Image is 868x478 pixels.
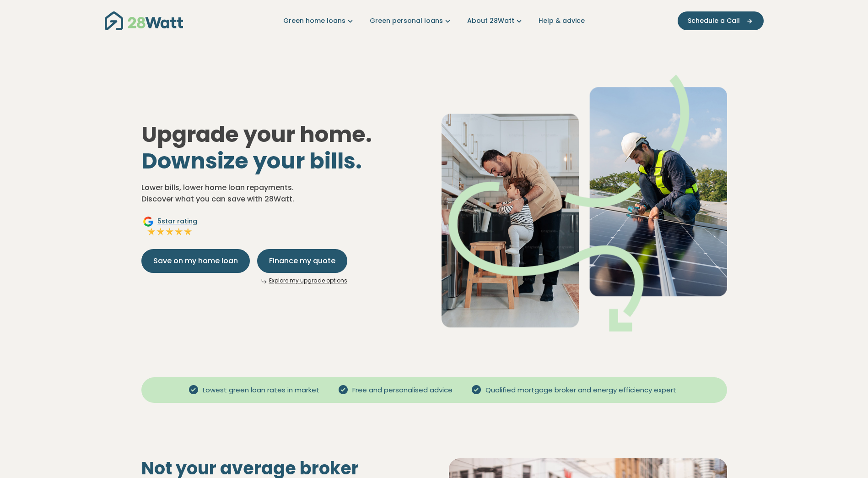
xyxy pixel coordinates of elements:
span: Qualified mortgage broker and energy efficiency expert [482,385,680,396]
button: Finance my quote [257,249,347,273]
h1: Upgrade your home. [141,121,427,174]
img: Full star [165,227,174,236]
img: Full star [174,227,183,236]
a: Google5star ratingFull starFull starFull starFull starFull star [141,216,199,238]
span: Schedule a Call [688,16,740,26]
span: Downsize your bills. [141,146,362,176]
p: Lower bills, lower home loan repayments. Discover what you can save with 28Watt. [141,182,427,205]
a: About 28Watt [467,16,524,26]
span: 5 star rating [157,217,197,226]
button: Save on my home loan [141,249,250,273]
button: Schedule a Call [678,11,764,30]
span: Finance my quote [269,255,335,266]
img: Full star [183,227,193,236]
img: 28Watt [105,11,183,30]
img: Google [143,216,154,227]
a: Help & advice [539,16,585,26]
a: Green personal loans [370,16,453,26]
a: Explore my upgrade options [269,277,347,284]
span: Lowest green loan rates in market [199,385,323,396]
span: Save on my home loan [153,255,238,266]
span: Free and personalised advice [349,385,456,396]
nav: Main navigation [105,9,764,33]
img: Dad helping toddler [442,75,727,331]
img: Full star [156,227,165,236]
a: Green home loans [283,16,355,26]
img: Full star [147,227,156,236]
